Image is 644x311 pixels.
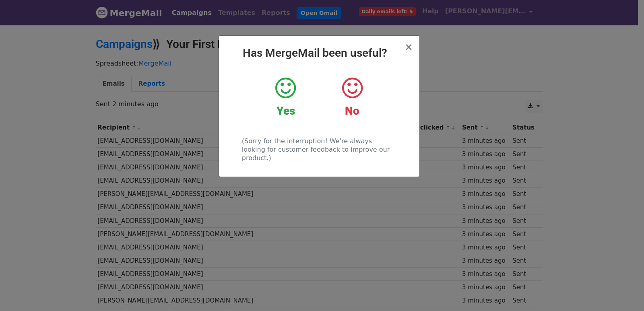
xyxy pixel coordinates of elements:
strong: No [345,104,359,117]
span: × [405,41,413,53]
a: Yes [258,76,313,118]
a: No [325,76,379,118]
button: Close [405,42,413,52]
p: (Sorry for the interruption! We're always looking for customer feedback to improve our product.) [242,137,396,162]
h2: Has MergeMail been useful? [225,46,413,60]
strong: Yes [277,104,295,117]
